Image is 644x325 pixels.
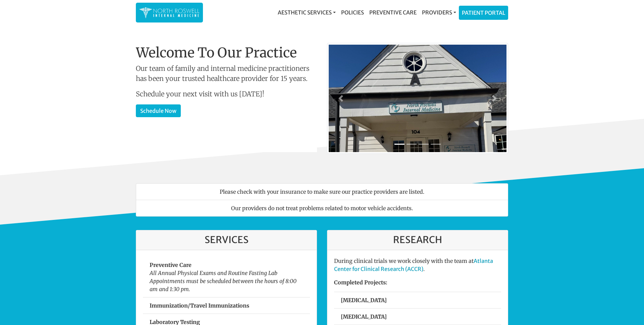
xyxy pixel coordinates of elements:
strong: Immunization/Travel Immunizations [150,302,249,309]
h3: Services [143,234,310,246]
h3: Research [334,234,501,246]
img: North Roswell Internal Medicine [139,6,200,19]
a: Patient Portal [459,6,508,19]
p: Our team of family and internal medicine practitioners has been your trusted healthcare provider ... [136,63,317,84]
a: Atlanta Center for Clinical Research (ACCR) [334,258,493,272]
strong: [MEDICAL_DATA] [341,297,387,304]
a: Providers [419,6,459,19]
strong: Preventive Care [150,262,192,268]
li: Our providers do not treat problems related to motor vehicle accidents. [136,200,508,217]
strong: [MEDICAL_DATA] [341,313,387,320]
li: Please check with your insurance to make sure our practice providers are listed. [136,183,508,200]
a: Aesthetic Services [275,6,338,19]
a: Policies [338,6,367,19]
a: Preventive Care [367,6,419,19]
strong: Completed Projects: [334,279,387,286]
em: All Annual Physical Exams and Routine Fasting Lab Appointments must be scheduled between the hour... [150,270,297,292]
p: During clinical trials we work closely with the team at . [334,257,501,273]
a: Schedule Now [136,104,181,117]
p: Schedule your next visit with us [DATE]! [136,89,317,99]
h1: Welcome To Our Practice [136,45,317,61]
